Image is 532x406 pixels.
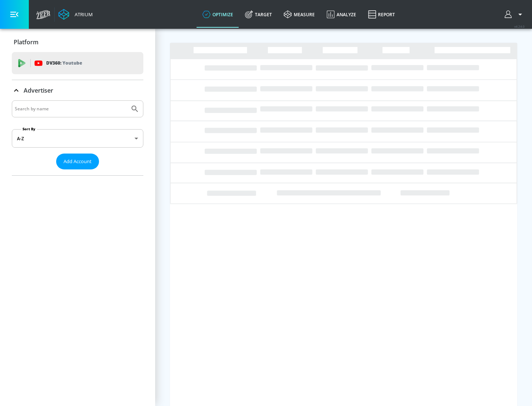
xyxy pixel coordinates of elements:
a: Atrium [58,9,93,20]
p: DV360: [46,59,82,67]
label: Sort By [21,127,37,131]
span: Add Account [64,157,92,166]
div: A-Z [12,129,143,148]
p: Advertiser [24,86,53,94]
nav: list of Advertiser [12,169,143,175]
div: DV360: Youtube [12,52,143,74]
div: Advertiser [12,80,143,101]
div: Advertiser [12,100,143,175]
a: measure [278,1,321,28]
input: Search by name [15,104,127,114]
p: Youtube [62,59,82,67]
div: Atrium [72,11,93,18]
a: Report [362,1,401,28]
a: optimize [197,1,239,28]
button: Add Account [56,154,99,169]
span: v 4.24.0 [514,24,525,28]
a: Analyze [321,1,362,28]
a: Target [239,1,278,28]
div: Platform [12,32,143,52]
p: Platform [14,38,38,46]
